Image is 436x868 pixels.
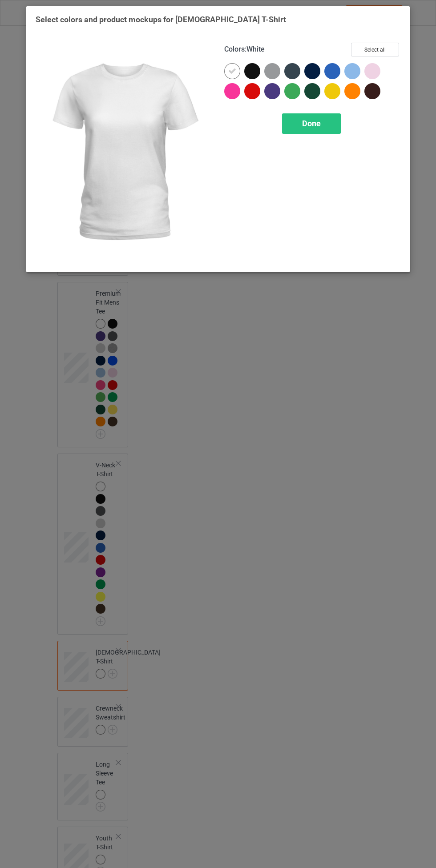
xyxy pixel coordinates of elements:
button: Select all [351,43,399,56]
span: Colors [224,45,245,53]
span: Select colors and product mockups for [DEMOGRAPHIC_DATA] T-Shirt [36,15,286,24]
span: White [246,45,265,53]
h4: : [224,45,265,54]
img: regular.jpg [36,43,212,263]
span: Done [302,119,321,128]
